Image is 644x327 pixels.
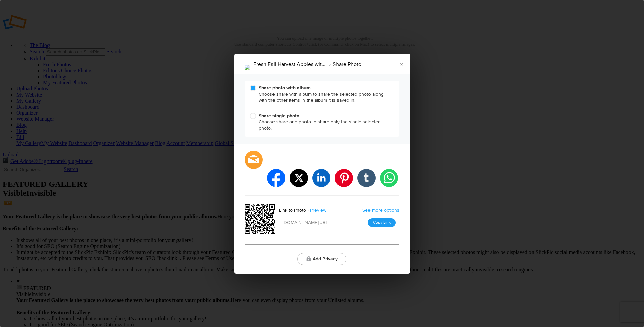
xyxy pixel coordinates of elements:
[325,59,361,70] li: Share Photo
[267,169,285,187] li: facebook
[250,113,391,131] span: Choose share one photo to share only the single selected photo.
[335,169,353,187] li: pinterest
[362,207,399,213] a: See more options
[297,253,346,265] button: Add Privacy
[259,85,311,91] b: Share photo with album
[290,169,308,187] li: twitter
[393,54,410,74] a: ×
[250,85,391,103] span: Choose share with album to share the selected photo along with the other items in the album it is...
[279,206,306,215] div: Link to Photo
[312,169,330,187] li: linkedin
[357,169,376,187] li: tumblr
[368,218,396,227] button: Copy Link
[245,204,277,236] div: https://slickpic.us/18545699MNyY
[259,113,299,119] b: Share single photo
[380,169,398,187] li: whatsapp
[245,65,250,70] img: 2019-10-12_Applesauce_Day-21-Edit-3.jpg
[253,59,325,70] li: Fresh Fall Harvest Apples with Raindrops in [GEOGRAPHIC_DATA], [GEOGRAPHIC_DATA]
[306,206,331,215] a: Preview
